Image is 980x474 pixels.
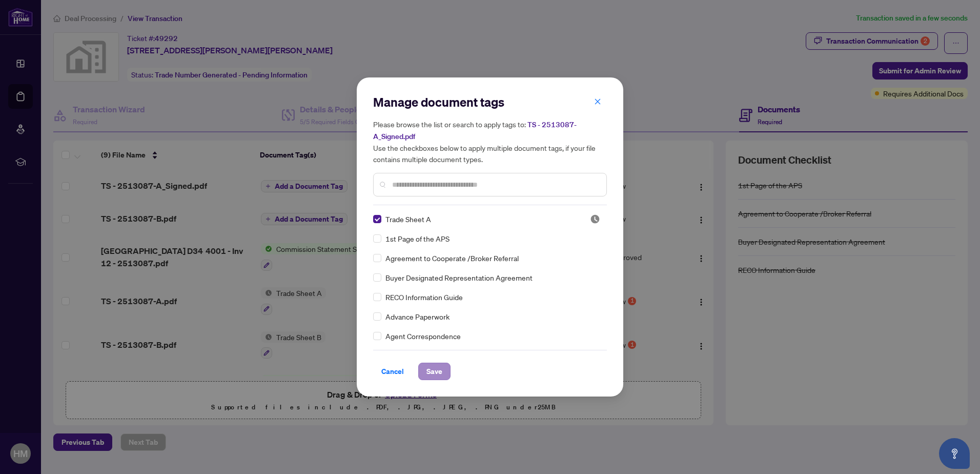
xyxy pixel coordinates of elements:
span: Advance Paperwork [385,311,450,322]
h5: Please browse the list or search to apply tags to: Use the checkboxes below to apply multiple doc... [373,118,607,165]
button: Save [418,363,451,380]
button: Cancel [373,363,412,380]
span: RECO Information Guide [385,291,463,303]
h2: Manage document tags [373,94,607,110]
span: 1st Page of the APS [385,233,450,244]
span: Save [426,363,442,380]
span: Trade Sheet A [385,213,431,225]
span: Agent Correspondence [385,330,461,342]
span: Agreement to Cooperate /Broker Referral [385,252,519,264]
span: Pending Review [590,214,600,224]
span: Buyer Designated Representation Agreement [385,272,533,283]
img: status [590,214,600,224]
span: close [594,98,601,105]
span: Cancel [381,363,404,380]
button: Open asap [939,438,970,469]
